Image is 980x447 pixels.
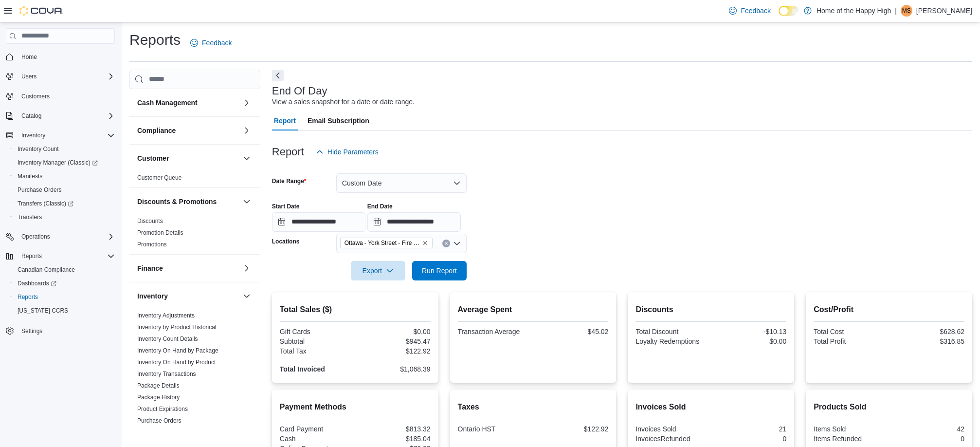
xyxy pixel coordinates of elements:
[14,305,72,317] a: [US_STATE] CCRS
[10,304,119,317] button: [US_STATE] CCRS
[458,328,531,335] div: Transaction Average
[18,307,68,315] span: [US_STATE] CCRS
[2,50,119,64] button: Home
[2,109,119,123] button: Catalog
[18,266,75,274] span: Canadian Compliance
[14,291,115,303] span: Reports
[14,264,79,276] a: Canadian Compliance
[280,435,353,443] div: Cash
[272,85,327,97] h3: End Of Day
[137,312,195,319] a: Inventory Adjustments
[635,435,709,443] div: InvoicesRefunded
[10,142,119,156] button: Inventory Count
[137,335,198,342] a: Inventory Count Details
[137,382,180,390] span: Package Details
[18,250,115,262] span: Reports
[14,198,77,209] a: Transfers (Classic)
[272,203,300,210] label: Start Date
[272,146,304,158] h3: Report
[357,425,431,433] div: $813.32
[21,93,50,100] span: Customers
[137,406,188,412] a: Product Expirations
[635,425,709,433] div: Invoices Sold
[272,97,415,107] div: View a sales snapshot for a date or date range.
[458,304,609,316] h2: Average Spent
[137,291,168,301] h3: Inventory
[635,401,786,413] h2: Invoices Sold
[137,347,218,354] span: Inventory On Hand by Package
[137,324,217,331] a: Inventory by Product Historical
[137,393,180,401] span: Package History
[18,110,45,122] button: Catalog
[129,172,260,187] div: Customer
[422,266,457,276] span: Run Report
[18,71,40,82] button: Users
[367,212,461,232] input: Press the down key to open a popover containing a calendar.
[741,6,770,16] span: Feedback
[137,197,217,206] h3: Discounts & Promotions
[280,347,353,355] div: Total Tax
[280,337,353,345] div: Subtotal
[18,250,46,262] button: Reports
[137,174,181,182] span: Customer Queue
[137,371,196,377] a: Inventory Transactions
[137,347,218,354] a: Inventory On Hand by Package
[137,153,169,163] h3: Customer
[14,211,115,223] span: Transfers
[458,425,531,433] div: Ontario HST
[280,328,353,335] div: Gift Cards
[2,129,119,142] button: Inventory
[14,305,115,317] span: Washington CCRS
[18,91,54,102] a: Customers
[10,277,119,290] a: Dashboards
[272,70,284,81] button: Next
[18,231,115,242] span: Operations
[891,337,964,345] div: $316.85
[14,278,60,289] a: Dashboards
[18,231,54,242] button: Operations
[137,229,183,236] a: Promotion Details
[14,157,102,168] a: Inventory Manager (Classic)
[814,337,887,345] div: Total Profit
[14,184,115,196] span: Purchase Orders
[137,359,216,366] a: Inventory On Hand by Product
[18,130,49,141] button: Inventory
[357,435,431,443] div: $185.04
[2,89,119,103] button: Customers
[18,51,115,63] span: Home
[18,279,56,287] span: Dashboards
[241,290,253,302] button: Inventory
[129,30,181,50] h1: Reports
[137,98,198,108] h3: Cash Management
[340,238,433,248] span: Ottawa - York Street - Fire & Flower
[14,143,63,155] a: Inventory Count
[21,233,50,241] span: Operations
[137,197,239,206] button: Discounts & Promotions
[21,112,41,120] span: Catalog
[891,435,964,443] div: 0
[280,425,353,433] div: Card Payment
[18,90,115,102] span: Customers
[137,263,239,273] button: Finance
[18,324,115,336] span: Settings
[18,159,98,167] span: Inventory Manager (Classic)
[280,365,325,373] strong: Total Invoiced
[10,183,119,197] button: Purchase Orders
[713,425,786,433] div: 21
[274,111,296,130] span: Report
[635,304,786,316] h2: Discounts
[18,213,42,221] span: Transfers
[453,240,461,247] button: Open list of options
[14,170,46,182] a: Manifests
[137,218,163,224] a: Discounts
[280,401,431,413] h2: Payment Methods
[2,323,119,337] button: Settings
[351,261,405,280] button: Export
[137,126,176,135] h3: Compliance
[241,125,253,136] button: Compliance
[14,198,115,209] span: Transfers (Classic)
[2,70,119,83] button: Users
[137,291,239,301] button: Inventory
